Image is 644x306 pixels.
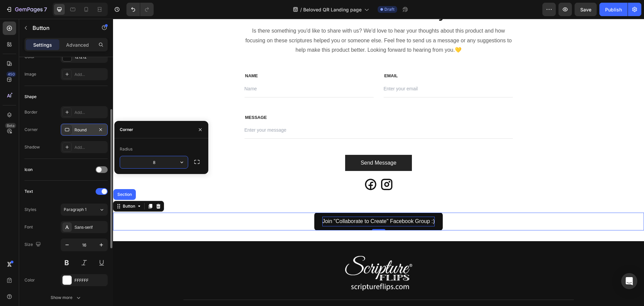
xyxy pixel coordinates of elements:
[33,24,90,32] p: Button
[271,62,400,79] input: Enter your email
[580,7,591,12] span: Save
[74,224,106,230] div: Sans-serif
[384,6,394,12] span: Draft
[61,204,108,216] button: Paragraph 1
[74,277,106,283] div: FFFFFF
[303,6,362,13] span: Beloved QR Landing page
[74,110,106,116] div: Add...
[232,237,299,272] img: gempages_540098380676727940-139abd75-bd97-47c0-a6d2-14b12af69fdc.png
[209,198,322,208] p: Join "Collaborate to Create" Facebook Group :)
[132,54,260,60] p: NAME
[248,140,283,148] div: Send Message
[24,188,33,194] div: Text
[66,41,89,48] p: Advanced
[120,156,188,168] input: Auto
[209,198,322,208] div: Rich Text Editor. Editing area: main
[621,273,637,289] div: Open Intercom Messenger
[575,3,597,16] button: Save
[232,136,299,152] button: Send Message
[24,71,36,77] div: Image
[24,109,38,115] div: Border
[120,146,132,152] div: Radius
[24,167,33,173] div: Icon
[51,294,82,301] div: Show more
[74,127,94,133] div: Round
[24,240,42,249] div: Size
[6,72,16,77] div: 450
[3,174,20,178] div: Section
[599,3,628,16] button: Publish
[24,144,40,150] div: Shadow
[24,277,35,283] div: Color
[74,54,106,60] div: 121212
[64,207,87,213] span: Paragraph 1
[131,62,261,79] input: Name
[3,3,50,16] button: 7
[24,207,36,213] div: Styles
[8,184,23,190] div: Button
[74,72,106,78] div: Add...
[24,292,108,304] button: Show more
[33,41,52,48] p: Settings
[271,54,399,60] p: EMAIL
[132,95,399,102] p: MESSAGE
[5,123,16,128] div: Beta
[74,144,106,150] div: Add...
[201,194,330,212] button: <p>Join "Collaborate to Create" Facebook Group :)</p>
[24,127,38,133] div: Corner
[300,6,302,13] span: /
[24,94,37,100] div: Shape
[131,103,400,120] input: Enter your message
[120,127,133,133] div: Corner
[113,19,644,306] iframe: Design area
[126,3,154,16] div: Undo/Redo
[44,5,47,13] p: 7
[24,224,33,230] div: Font
[605,6,622,13] div: Publish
